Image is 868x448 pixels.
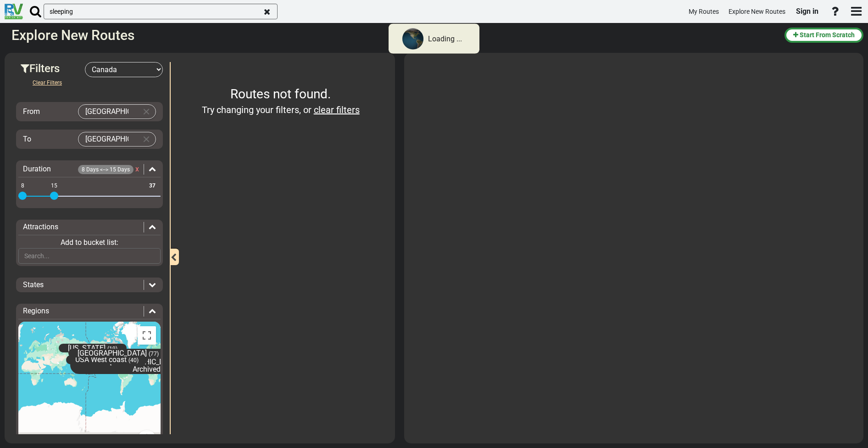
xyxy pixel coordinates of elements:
[23,135,31,143] span: To
[78,105,137,119] input: Select
[202,104,312,115] span: Try changing your filters, or
[135,164,139,173] span: x
[689,8,719,15] span: My Routes
[50,181,59,190] span: 15
[5,4,23,19] img: RvPlanetLogo.png
[11,28,778,43] h2: Explore New Routes
[148,181,157,190] span: 37
[23,164,51,173] span: Duration
[314,104,360,115] a: clear filters
[25,77,69,88] button: Clear Filters
[78,349,147,357] span: [GEOGRAPHIC_DATA]
[78,132,137,146] input: Select
[138,326,156,345] button: Toggle fullscreen view
[149,351,159,357] span: (77)
[21,62,85,74] h3: Filters
[724,3,790,21] a: Explore New Routes
[796,7,818,16] span: Sign in
[18,222,161,233] div: Attractions
[61,238,118,247] span: Add to bucket list:
[68,344,106,352] span: [US_STATE]
[139,105,153,119] button: Clear Input
[428,34,462,45] div: Loading ...
[18,164,161,175] div: Duration 8 Days <--> 15 Days x
[785,28,863,43] button: Start From Scratch
[729,8,785,15] span: Explore New Routes
[18,280,161,290] div: States
[139,132,153,146] button: Clear Input
[792,2,823,21] a: Sign in
[23,222,58,231] span: Attractions
[230,86,331,102] span: Routes not found.
[800,31,855,39] span: Start From Scratch
[18,306,161,317] div: Regions
[23,280,44,289] span: States
[78,165,134,174] span: 8 Days <--> 15 Days
[684,3,723,21] a: My Routes
[20,181,26,190] span: 8
[23,107,40,116] span: From
[23,306,49,315] span: Regions
[18,248,161,264] input: Search...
